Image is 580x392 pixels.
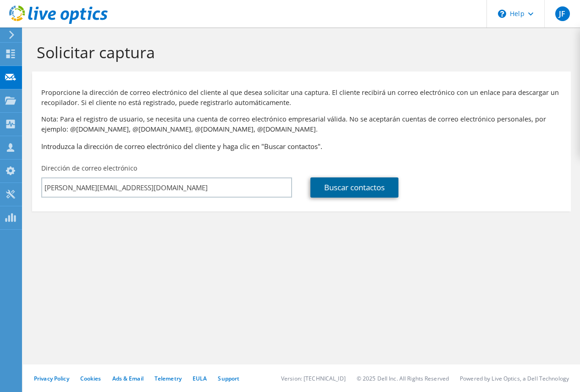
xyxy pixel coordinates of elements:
h3: Introduzca la dirección de correo electrónico del cliente y haga clic en "Buscar contactos". [41,141,562,151]
p: Nota: Para el registro de usuario, se necesita una cuenta de correo electrónico empresarial válid... [41,114,562,134]
span: JF [555,6,570,21]
li: © 2025 Dell Inc. All Rights Reserved [357,375,449,382]
label: Dirección de correo electrónico [41,164,137,173]
h1: Solicitar captura [37,43,562,62]
a: Telemetry [155,375,182,382]
a: Buscar contactos [310,177,398,198]
a: EULA [193,375,207,382]
li: Powered by Live Optics, a Dell Technology [460,375,569,382]
a: Ads & Email [112,375,144,382]
a: Cookies [80,375,101,382]
svg: \n [498,10,506,18]
p: Proporcione la dirección de correo electrónico del cliente al que desea solicitar una captura. El... [41,88,562,108]
li: Version: [TECHNICAL_ID] [281,375,346,382]
a: Support [218,375,239,382]
a: Privacy Policy [34,375,69,382]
